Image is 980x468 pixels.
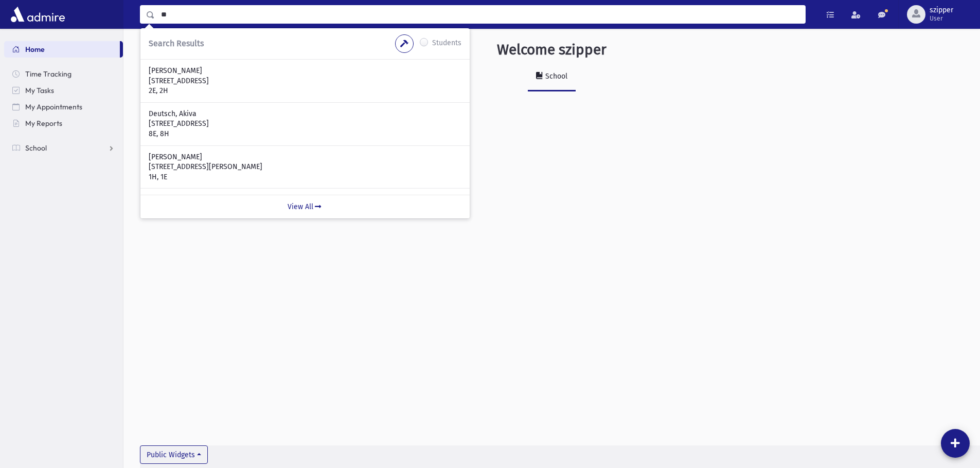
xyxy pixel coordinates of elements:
[149,172,461,182] p: 1H, 1E
[25,86,54,95] span: My Tasks
[25,69,72,79] span: Time Tracking
[149,119,461,129] p: [STREET_ADDRESS]
[4,99,123,115] a: My Appointments
[140,445,208,464] button: Public Widgets
[149,152,461,182] a: [PERSON_NAME] [STREET_ADDRESS][PERSON_NAME] 1H, 1E
[25,119,62,128] span: My Reports
[155,5,805,24] input: Search
[528,63,576,91] a: School
[4,140,123,156] a: School
[25,143,47,153] span: School
[149,66,461,96] a: [PERSON_NAME] [STREET_ADDRESS] 2E, 2H
[4,115,123,132] a: My Reports
[149,129,461,139] p: 8E, 8H
[930,6,953,14] span: szipper
[149,39,204,48] span: Search Results
[4,41,120,58] a: Home
[149,76,461,86] p: [STREET_ADDRESS]
[149,86,461,96] p: 2E, 2H
[149,162,461,172] p: [STREET_ADDRESS][PERSON_NAME]
[930,14,953,23] span: User
[149,66,461,76] p: [PERSON_NAME]
[149,109,461,139] a: Deutsch, Akiva [STREET_ADDRESS] 8E, 8H
[149,152,461,162] p: [PERSON_NAME]
[432,38,461,50] label: Students
[25,45,45,54] span: Home
[4,66,123,82] a: Time Tracking
[497,41,607,59] h3: Welcome szipper
[4,82,123,99] a: My Tasks
[25,102,82,111] span: My Appointments
[140,195,470,218] a: View All
[149,109,461,119] p: Deutsch, Akiva
[8,4,67,25] img: AdmirePro
[543,72,567,81] div: School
